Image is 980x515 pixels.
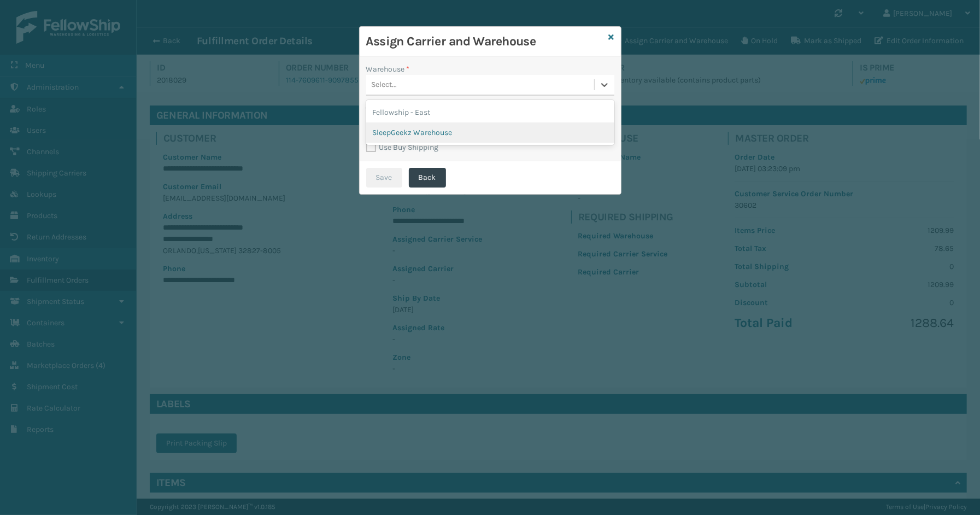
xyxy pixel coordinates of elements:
label: Use Buy Shipping [366,143,439,152]
h3: Assign Carrier and Warehouse [366,33,605,50]
button: Back [409,168,446,188]
div: Select... [372,79,397,91]
label: Warehouse [366,63,410,75]
div: Fellowship - East [366,102,614,122]
button: Save [366,168,402,188]
div: SleepGeekz Warehouse [366,122,614,143]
